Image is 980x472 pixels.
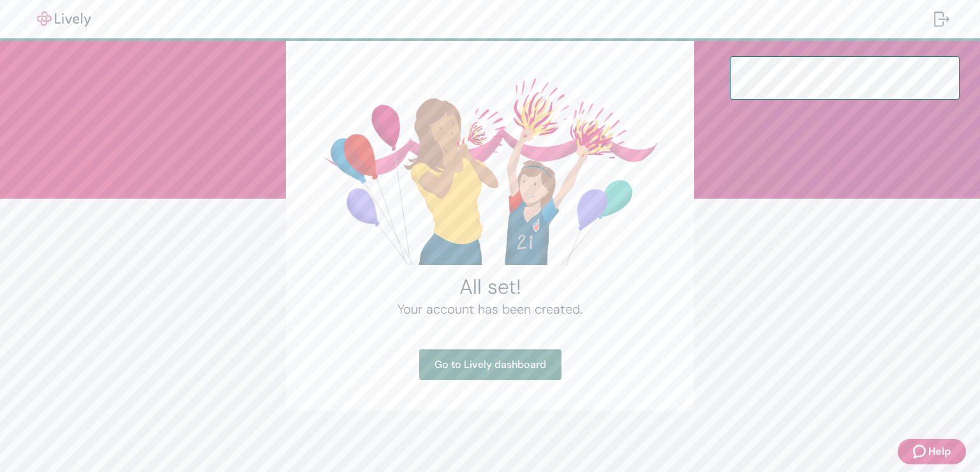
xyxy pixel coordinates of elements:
a: Go to Lively dashboard [419,349,561,380]
span: Help [928,444,951,459]
h2: All set! [316,274,664,300]
img: Lively [28,11,100,27]
button: Zendesk support iconHelp [898,439,966,464]
button: Log out [924,4,960,34]
svg: Zendesk support icon [913,444,928,459]
h4: Your account has been created. [316,300,664,319]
